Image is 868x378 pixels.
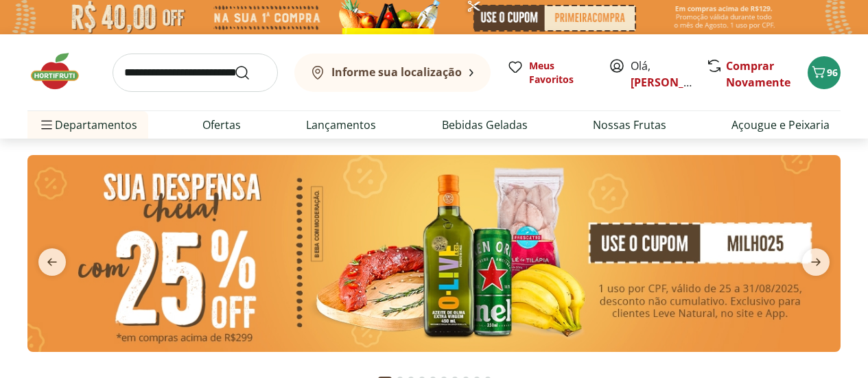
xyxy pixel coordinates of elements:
a: Lançamentos [306,117,376,133]
span: 96 [827,66,838,79]
img: cupom [27,155,841,352]
button: Informe sua localização [294,54,491,92]
button: Carrinho [808,56,841,89]
button: next [791,248,841,276]
a: Açougue e Peixaria [731,117,830,133]
a: Ofertas [202,117,241,133]
button: Submit Search [234,64,267,81]
span: Meus Favoritos [529,59,592,86]
a: [PERSON_NAME] [631,75,720,90]
a: Comprar Novamente [726,58,790,90]
img: Hortifruti [27,51,96,92]
span: Olá, [631,58,692,91]
span: Departamentos [38,108,137,141]
a: Meus Favoritos [507,59,592,86]
a: Bebidas Geladas [442,117,528,133]
b: Informe sua localização [331,64,462,80]
a: Nossas Frutas [593,117,666,133]
input: search [113,54,278,92]
button: previous [27,248,77,276]
button: Menu [38,108,55,141]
